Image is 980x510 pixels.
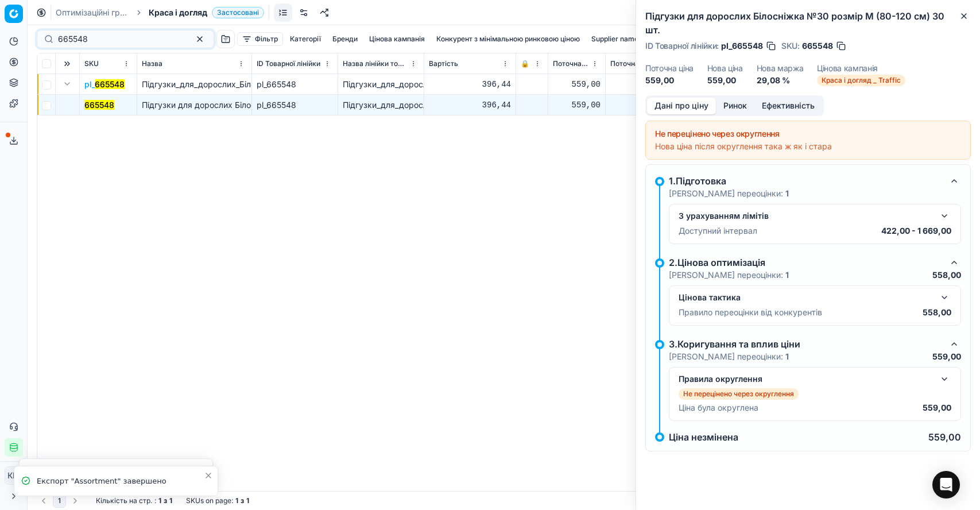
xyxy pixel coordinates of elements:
[142,59,162,68] span: Назва
[56,7,129,18] a: Оптимізаційні групи
[68,494,82,508] button: Go to next page
[56,7,264,18] nav: breadcrumb
[881,225,951,237] p: 422,00 - 1 669,00
[932,351,961,362] p: 559,00
[754,98,822,114] button: Ефективність
[553,59,589,68] span: Поточна ціна
[645,42,719,50] span: ID Товарної лінійки :
[257,79,333,90] div: pl_665548
[707,75,743,86] dd: 559,00
[343,99,419,111] div: Підгузки_для_дорослих_Білосніжка_№30_розмір_M_(80-120_см)_30_шт.
[683,389,794,399] p: Не перецінено через округлення
[923,402,951,414] p: 559,00
[84,99,114,111] button: 665548
[645,64,694,72] dt: Поточна ціна
[5,467,22,484] span: КM
[84,79,125,90] span: pl_
[429,59,458,68] span: Вартість
[679,373,933,385] div: Правила округлення
[587,32,643,46] button: Supplier name
[932,269,961,281] p: 558,00
[186,496,233,505] span: SKUs on page :
[521,59,529,68] span: 🔒
[721,40,763,52] span: pl_665548
[655,141,961,152] div: Нова ціна після округлення така ж як і стара
[149,7,207,18] span: Краса і догляд
[158,496,161,505] strong: 1
[328,32,362,46] button: Бренди
[58,33,184,45] input: Пошук по SKU або назві
[923,307,951,318] p: 558,00
[84,59,99,68] span: SKU
[553,79,601,90] div: 559,00
[96,496,172,505] div: :
[932,471,960,499] div: Open Intercom Messenger
[429,79,511,90] div: 396,44
[928,432,961,442] p: 559,00
[241,496,244,505] strong: з
[53,494,66,508] button: 1
[610,59,675,68] span: Поточна промо ціна
[37,494,82,508] nav: pagination
[432,32,584,46] button: Конкурент з мінімальною ринковою ціною
[785,188,789,198] strong: 1
[164,496,167,505] strong: з
[669,351,789,362] p: [PERSON_NAME] переоцінки:
[553,99,601,111] div: 559,00
[142,100,414,110] span: Підгузки для дорослих Білосніжка №30 розмір M (80-120 см) 30 шт.
[707,64,743,72] dt: Нова ціна
[669,174,943,188] div: 1.Підготовка
[757,64,804,72] dt: Нова маржа
[237,32,283,46] button: Фільтр
[142,79,424,89] span: Підгузки_для_дорослих_Білосніжка_№30_розмір_M_(80-120_см)_30_шт.
[202,469,215,482] button: Close toast
[37,476,204,487] div: Експорт "Assortment" завершено
[149,7,264,18] span: Краса і доглядЗастосовані
[669,432,738,442] p: Ціна незмінена
[679,210,933,222] div: З урахуванням лімітів
[669,269,789,281] p: [PERSON_NAME] переоцінки:
[781,42,800,50] span: SKU :
[235,496,238,505] strong: 1
[669,256,943,269] div: 2.Цінова оптимізація
[817,64,905,72] dt: Цінова кампанія
[60,57,74,71] button: Expand all
[679,402,758,414] p: Ціна була округлена
[343,79,419,90] div: Підгузки_для_дорослих_Білосніжка_№30_розмір_M_(80-120_см)_30_шт.
[285,32,326,46] button: Категорії
[343,59,408,68] span: Назва лінійки товарів
[645,75,694,86] dd: 559,00
[679,307,822,318] p: Правило переоцінки від конкурентів
[716,98,754,114] button: Ринок
[679,292,933,303] div: Цінова тактика
[679,225,757,237] p: Доступний інтервал
[60,77,74,91] button: Expand
[817,75,905,86] span: Краса і догляд _ Traffic
[429,99,511,111] div: 396,44
[365,32,429,46] button: Цінова кампанія
[669,188,789,199] p: [PERSON_NAME] переоцінки:
[645,9,971,37] h2: Підгузки для дорослих Білосніжка №30 розмір M (80-120 см) 30 шт.
[212,7,264,18] span: Застосовані
[257,99,333,111] div: pl_665548
[669,337,943,351] div: 3.Коригування та вплив ціни
[757,75,804,86] dd: 29,08 %
[610,79,687,90] div: 559,00
[257,59,320,68] span: ID Товарної лінійки
[37,494,51,508] button: Go to previous page
[246,496,249,505] strong: 1
[84,100,114,110] mark: 665548
[5,466,23,485] button: КM
[655,128,961,140] div: Не перецінено через округлення
[785,270,789,280] strong: 1
[610,99,687,111] div: 559,00
[84,79,125,90] button: pl_665548
[647,98,716,114] button: Дані про ціну
[169,496,172,505] strong: 1
[95,79,125,89] mark: 665548
[785,351,789,361] strong: 1
[96,496,152,505] span: Кількість на стр.
[802,40,833,52] span: 665548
